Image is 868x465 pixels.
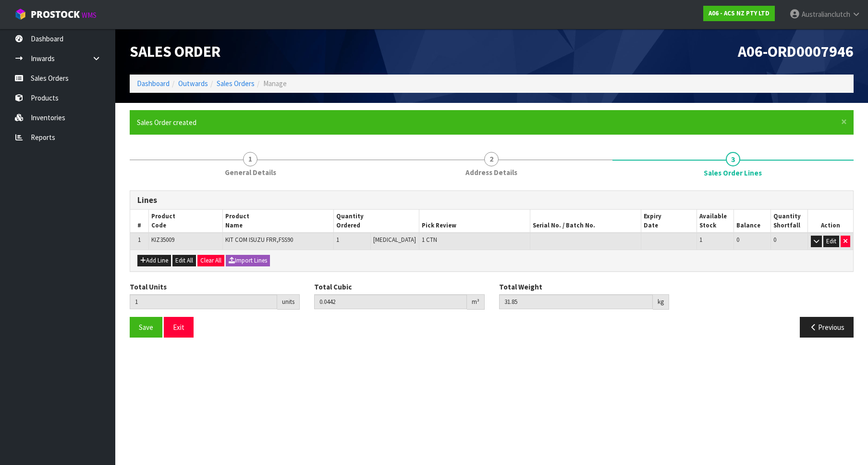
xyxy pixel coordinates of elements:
[172,255,196,266] button: Edit All
[802,10,850,19] span: Australianclutch
[130,294,277,309] input: Total Units
[137,255,171,266] button: Add Line
[697,210,734,233] th: Available Stock
[334,210,419,233] th: Quantity Ordered
[217,79,255,88] a: Sales Orders
[419,210,530,233] th: Pick Review
[178,79,208,88] a: Outwards
[277,294,300,310] div: units
[139,323,153,332] span: Save
[223,210,334,233] th: Product Name
[31,8,80,21] span: ProStock
[164,317,194,338] button: Exit
[130,210,149,233] th: #
[130,282,167,292] label: Total Units
[137,118,196,127] span: Sales Order created
[530,210,641,233] th: Serial No. / Batch No.
[653,294,669,310] div: kg
[738,42,854,61] span: A06-ORD0007946
[225,236,293,244] span: KIT COM ISUZU FRR,FSS90
[151,236,174,244] span: KIZ35009
[467,294,485,310] div: m³
[225,167,276,177] span: General Details
[734,210,771,233] th: Balance
[130,317,162,338] button: Save
[771,210,808,233] th: Quantity Shortfall
[726,152,740,166] span: 3
[336,236,339,244] span: 1
[137,196,846,205] h3: Lines
[465,167,517,177] span: Address Details
[641,210,697,233] th: Expiry Date
[499,282,542,292] label: Total Weight
[197,255,224,266] button: Clear All
[226,255,270,266] button: Import Lines
[149,210,223,233] th: Product Code
[422,236,437,244] span: 1 CTN
[14,8,26,20] img: cube-alt.png
[704,168,762,178] span: Sales Order Lines
[808,210,853,233] th: Action
[314,294,466,309] input: Total Cubic
[699,236,702,244] span: 1
[373,236,416,244] span: [MEDICAL_DATA]
[82,11,97,20] small: WMS
[499,294,653,309] input: Total Weight
[823,236,839,247] button: Edit
[314,282,352,292] label: Total Cubic
[773,236,776,244] span: 0
[130,183,854,345] span: Sales Order Lines
[736,236,739,244] span: 0
[800,317,854,338] button: Previous
[138,236,141,244] span: 1
[243,152,257,166] span: 1
[130,42,220,61] span: Sales Order
[263,79,287,88] span: Manage
[137,79,170,88] a: Dashboard
[484,152,499,166] span: 2
[841,115,847,128] span: ×
[709,9,770,17] strong: A06 - ACS NZ PTY LTD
